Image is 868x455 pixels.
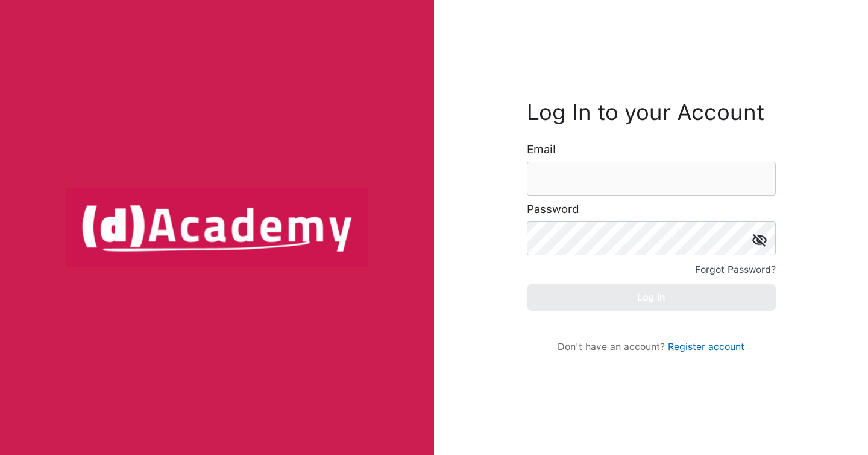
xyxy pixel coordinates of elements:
button: Log In [527,284,776,311]
div: Don't have an account? [539,341,764,352]
a: Register account [668,341,744,352]
h3: Log In to your Account [527,103,776,122]
img: logo [66,188,368,267]
label: Email [527,144,556,156]
img: icon [752,234,767,246]
div: Forgot Password? [695,261,776,278]
label: Password [527,203,579,215]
